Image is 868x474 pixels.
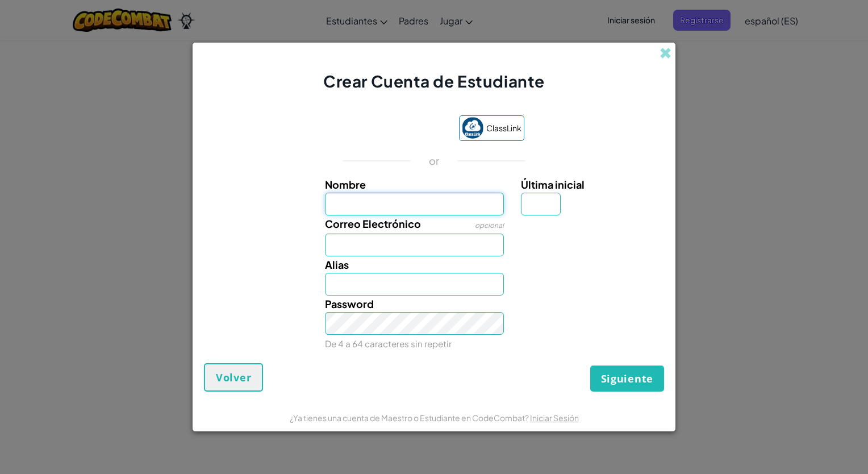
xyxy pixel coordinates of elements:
p: or [429,154,440,168]
span: Password [325,297,374,310]
span: Crear Cuenta de Estudiante [323,71,545,91]
span: Volver [216,371,251,384]
iframe: Sign in with Google Button [338,117,453,142]
button: Volver [204,363,263,392]
span: ClassLink [486,120,521,136]
iframe: Sign in with Google Dialog [635,11,857,143]
span: ¿Ya tienes una cuenta de Maestro o Estudiante en CodeCombat? [290,413,530,423]
button: Siguiente [590,365,664,392]
span: Alias [325,258,349,271]
span: Correo Electrónico [325,217,421,230]
span: Siguiente [601,372,653,385]
span: opcional [475,221,504,230]
small: De 4 a 64 caracteres sin repetir [325,338,452,349]
img: classlink-logo-small.png [462,117,483,139]
a: Iniciar Sesión [530,413,579,423]
span: Última inicial [521,178,585,191]
span: Nombre [325,178,366,191]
